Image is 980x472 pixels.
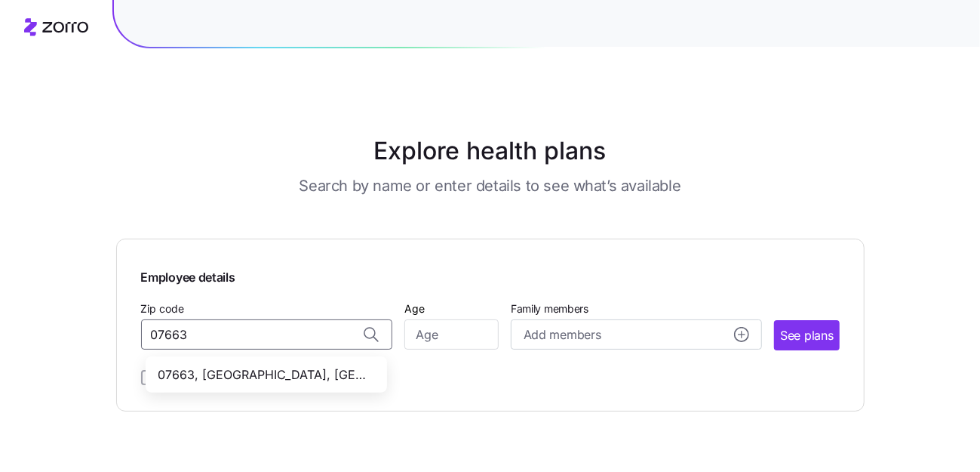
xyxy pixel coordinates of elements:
[774,320,839,350] button: See plans
[404,301,425,317] label: Age
[141,264,840,287] span: Employee details
[158,366,369,384] span: 07663, [GEOGRAPHIC_DATA], [GEOGRAPHIC_DATA]
[153,133,827,169] h1: Explore health plans
[780,326,833,345] span: See plans
[141,319,392,350] input: Zip code
[524,325,601,344] span: Add members
[299,175,680,196] h3: Search by name or enter details to see what’s available
[141,301,185,317] label: Zip code
[734,327,749,342] svg: add icon
[404,319,499,350] input: Age
[511,301,762,316] span: Family members
[511,319,762,350] button: Add membersadd icon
